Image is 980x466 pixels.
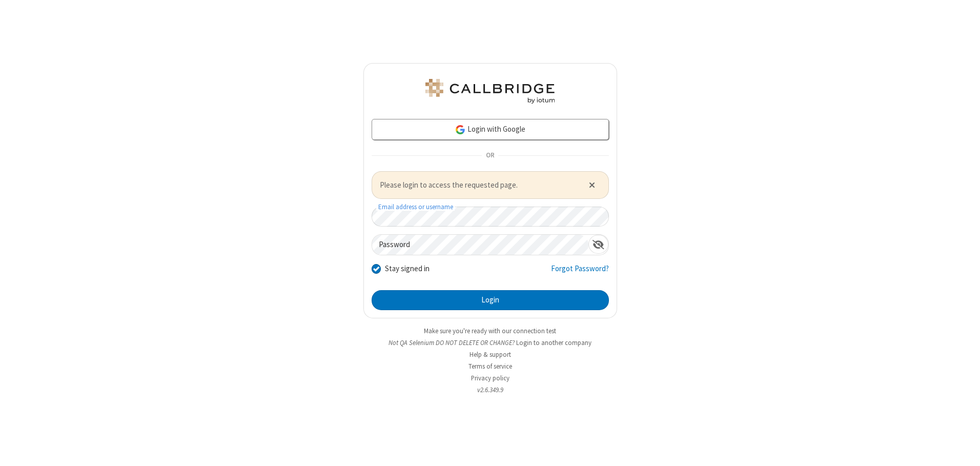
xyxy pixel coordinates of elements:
label: Stay signed in [385,263,430,275]
a: Help & support [469,350,511,359]
img: google-icon.png [455,124,466,135]
a: Terms of service [468,362,512,371]
span: Please login to access the requested page. [380,179,576,191]
img: QA Selenium DO NOT DELETE OR CHANGE [423,79,557,104]
a: Privacy policy [471,374,509,382]
button: Close alert [583,177,600,193]
li: v2.6.349.9 [363,385,617,395]
a: Login with Google [372,119,609,139]
button: Login [372,290,609,311]
a: Forgot Password? [551,263,609,282]
li: Not QA Selenium DO NOT DELETE OR CHANGE? [363,338,617,348]
input: Password [372,235,588,255]
a: Make sure you're ready with our connection test [424,327,556,335]
input: Email address or username [372,207,609,227]
div: Show password [588,235,608,254]
button: Login to another company [516,338,591,348]
span: OR [482,148,498,163]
